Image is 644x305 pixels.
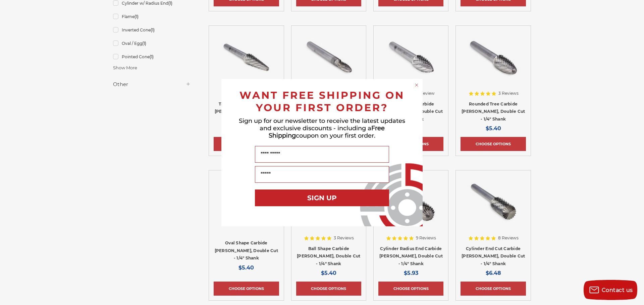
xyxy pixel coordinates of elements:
span: Sign up for our newsletter to receive the latest updates and exclusive discounts - including a co... [239,117,405,139]
span: Free Shipping [269,125,385,139]
span: Contact us [602,287,633,293]
button: Close dialog [413,82,420,88]
button: SIGN UP [255,189,389,206]
span: WANT FREE SHIPPING ON YOUR FIRST ORDER? [239,89,405,114]
button: Contact us [584,280,637,300]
